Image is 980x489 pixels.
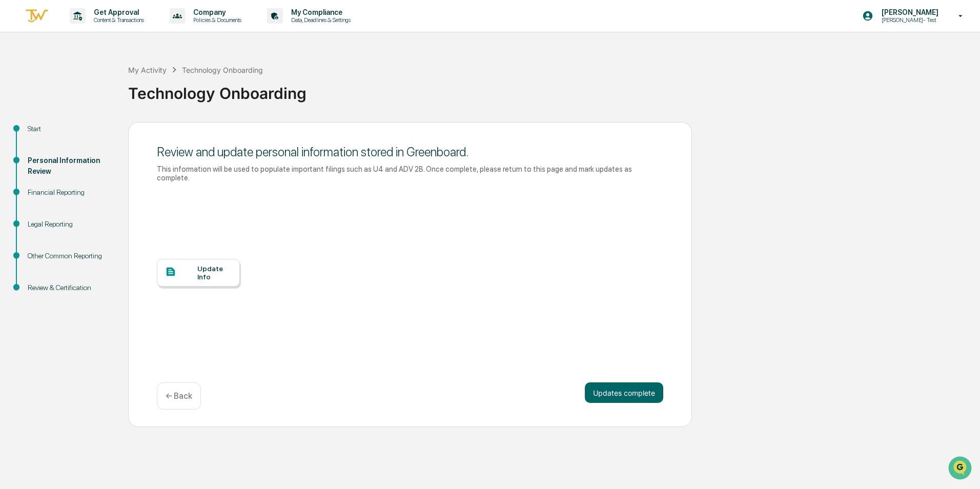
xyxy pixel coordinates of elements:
[70,125,131,144] a: 🗄️Attestations
[21,149,65,159] span: Data Lookup
[28,155,112,177] div: Personal Information Review
[85,129,127,139] span: Attestations
[283,8,356,16] p: My Compliance
[174,81,187,94] button: Start new chat
[102,174,124,181] span: Pylon
[28,251,112,261] div: Other Common Reporting
[873,8,944,16] p: [PERSON_NAME]
[28,124,112,134] div: Start
[873,16,944,24] p: [PERSON_NAME]- Test
[185,8,247,16] p: Company
[35,89,130,97] div: We're available if you need us!
[10,150,18,158] div: 🔎
[197,264,232,281] div: Update Info
[128,66,167,74] div: My Activity
[72,173,124,181] a: Powered byPylon
[28,282,112,293] div: Review & Certification
[585,382,663,403] button: Updates complete
[182,66,263,74] div: Technology Onboarding
[35,78,168,89] div: Start new chat
[10,22,187,38] p: How can we help?
[86,8,149,16] p: Get Approval
[157,145,663,159] div: Review and update personal information stored in Greenboard.
[21,129,66,139] span: Preclearance
[947,455,975,483] iframe: Open customer support
[283,16,356,24] p: Data, Deadlines & Settings
[74,130,83,138] div: 🗄️
[6,145,69,163] a: 🔎Data Lookup
[28,187,112,198] div: Financial Reporting
[157,165,663,182] div: This information will be used to populate important filings such as U4 and ADV 2B. Once complete,...
[10,78,29,97] img: 1746055101610-c473b297-6a78-478c-a979-82029cc54cd1
[166,391,192,401] p: ← Back
[6,125,70,144] a: 🖐️Preclearance
[25,8,49,25] img: logo
[28,219,112,230] div: Legal Reporting
[10,130,18,138] div: 🖐️
[128,76,975,103] div: Technology Onboarding
[185,16,247,24] p: Policies & Documents
[86,16,149,24] p: Content & Transactions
